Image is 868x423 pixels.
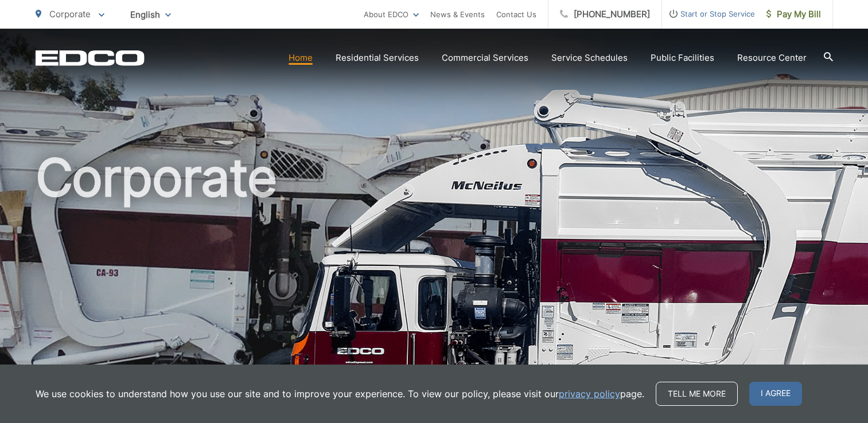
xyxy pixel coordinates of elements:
a: Tell me more [656,382,738,406]
span: I agree [749,382,802,406]
a: EDCD logo. Return to the homepage. [36,50,145,66]
a: Service Schedules [551,51,628,65]
a: News & Events [430,7,485,21]
a: About EDCO [364,7,419,21]
span: Corporate [49,9,91,19]
a: privacy policy [559,387,620,401]
a: Contact Us [496,7,536,21]
span: Pay My Bill [766,7,821,21]
p: We use cookies to understand how you use our site and to improve your experience. To view our pol... [36,387,644,401]
a: Resource Center [737,51,807,65]
a: Home [289,51,313,65]
span: English [122,5,180,25]
a: Public Facilities [651,51,714,65]
a: Residential Services [336,51,419,65]
a: Commercial Services [442,51,528,65]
